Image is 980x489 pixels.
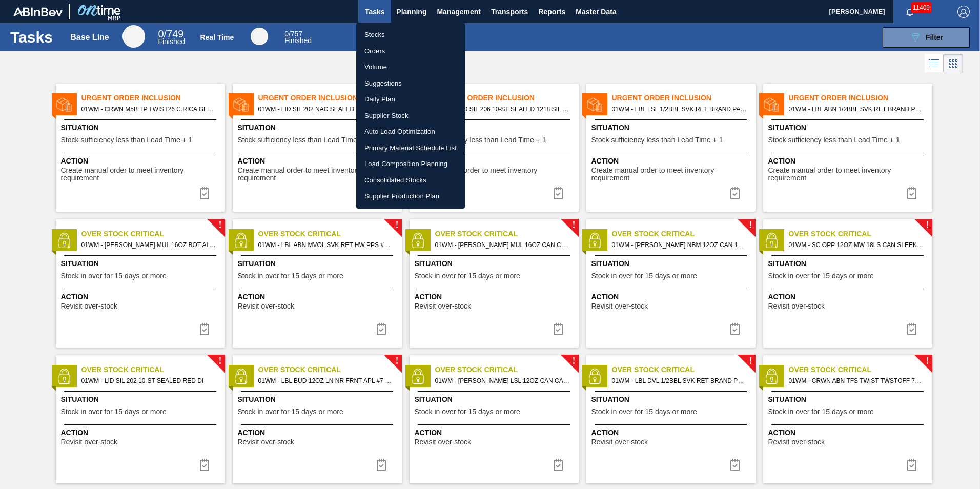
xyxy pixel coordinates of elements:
[356,124,465,140] a: Auto Load Optimization
[356,172,465,189] a: Consolidated Stocks
[356,75,465,92] a: Suggestions
[356,108,465,124] a: Supplier Stock
[356,43,465,59] a: Orders
[356,27,465,43] a: Stocks
[356,91,465,108] a: Daily Plan
[356,59,465,75] a: Volume
[356,188,465,205] a: Supplier Production Plan
[356,156,465,172] a: Load Composition Planning
[356,140,465,156] a: Primary Material Schedule List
